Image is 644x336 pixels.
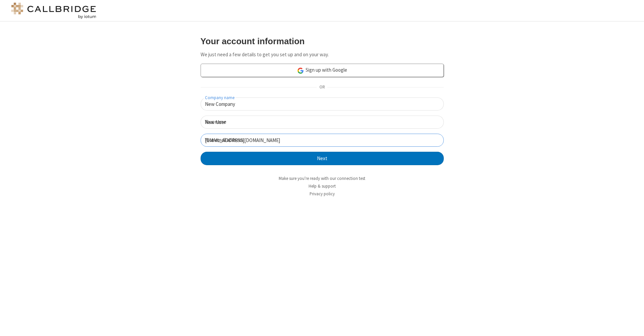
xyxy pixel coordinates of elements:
p: We just need a few details to get you set up and on your way. [201,51,444,59]
a: Privacy policy [310,191,335,197]
input: Your email address [201,134,444,147]
a: Sign up with Google [201,64,444,77]
a: Make sure you're ready with our connection test [279,176,365,181]
img: google-icon.png [297,67,304,74]
input: Your name [201,116,444,129]
a: Help & support [309,183,336,189]
img: logo@2x.png [10,3,97,19]
input: Company name [201,97,444,111]
span: OR [317,83,327,92]
h3: Your account information [201,37,444,46]
button: Next [201,152,444,165]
